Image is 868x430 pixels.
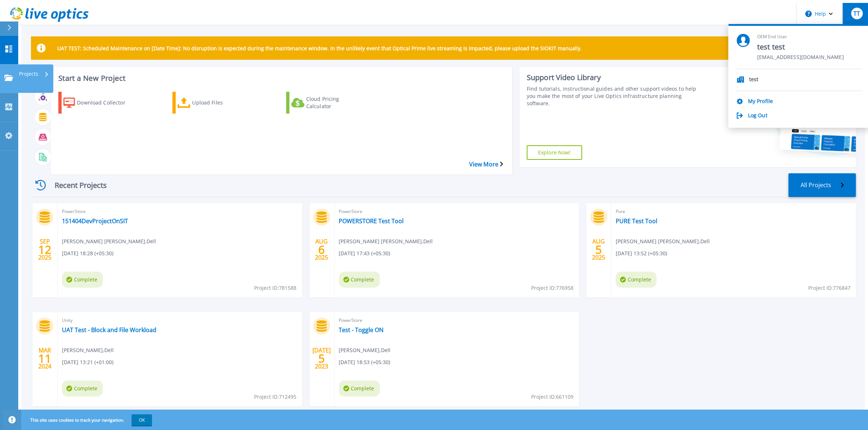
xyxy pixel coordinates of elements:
span: Project ID: 712495 [254,393,297,401]
span: Complete [616,272,657,288]
p: Projects [19,64,38,83]
span: PowerStore [339,208,575,216]
span: [PERSON_NAME] , Dell [339,346,391,354]
span: test test [757,42,844,52]
a: UAT Test - Block and File Workload [62,326,156,334]
span: PowerStore [339,316,575,324]
span: [DATE] 17:43 (+05:30) [339,249,390,257]
span: Project ID: 661109 [531,393,573,401]
span: [EMAIL_ADDRESS][DOMAIN_NAME] [757,54,844,61]
div: AUG 2025 [592,236,606,263]
span: Complete [339,380,380,397]
span: 5 [595,246,602,253]
button: OK [132,414,152,426]
a: All Projects [789,173,856,197]
a: My Profile [748,98,773,105]
div: Recent Projects [31,176,118,194]
div: AUG 2025 [315,236,329,263]
div: Cloud Pricing Calculator [306,94,365,112]
div: MAR 2024 [38,345,52,372]
div: [DATE] 2023 [315,345,329,372]
a: View More [469,161,503,168]
span: Complete [62,272,103,288]
span: [DATE] 18:28 (+05:30) [62,249,113,257]
p: test [749,76,759,83]
span: [PERSON_NAME] [PERSON_NAME] , Dell [616,237,710,245]
div: Find tutorials, instructional guides and other support videos to help you make the most of your L... [527,85,700,107]
span: Project ID: 781588 [254,284,297,292]
h3: Start a New Project [58,74,503,82]
span: [DATE] 13:52 (+05:30) [616,249,667,257]
a: Explore Now! [527,145,582,160]
div: Support Video Library [527,73,700,82]
span: Pure [616,208,852,216]
a: Test - Toggle ON [339,326,384,334]
button: Help [797,3,842,25]
span: Complete [339,272,380,288]
span: [PERSON_NAME] , Dell [62,346,114,354]
a: 151404DevProjectOnSIT [62,217,128,225]
div: Upload Files [192,94,250,112]
a: POWERSTORE Test Tool [339,217,404,225]
span: Project ID: 776847 [808,284,851,292]
a: Upload Files [172,92,261,114]
span: PowerStore [62,208,298,216]
span: 6 [319,246,325,253]
a: Download Collector [58,92,147,114]
a: Log Out [748,113,767,119]
span: This site uses cookies to track your navigation. [23,414,152,426]
span: 11 [38,355,51,362]
span: Project ID: 776958 [531,284,573,292]
a: Cloud Pricing Calculator [286,92,374,114]
div: SEP 2025 [38,236,52,263]
span: [PERSON_NAME] [PERSON_NAME] , Dell [62,237,156,245]
div: Download Collector [77,94,135,112]
span: 5 [319,355,325,362]
span: [DATE] 18:53 (+05:30) [339,358,390,366]
a: PURE Test Tool [616,217,657,225]
span: Unity [62,316,298,324]
span: OEM End User [757,34,844,40]
span: [PERSON_NAME] [PERSON_NAME] , Dell [339,237,433,245]
span: 12 [38,246,51,253]
span: [DATE] 13:21 (+01:00) [62,358,113,366]
span: TT [853,11,860,16]
span: Complete [62,380,103,397]
p: UAT TEST: Scheduled Maintenance on [Date Time]: No disruption is expected during the maintenance ... [57,45,582,52]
